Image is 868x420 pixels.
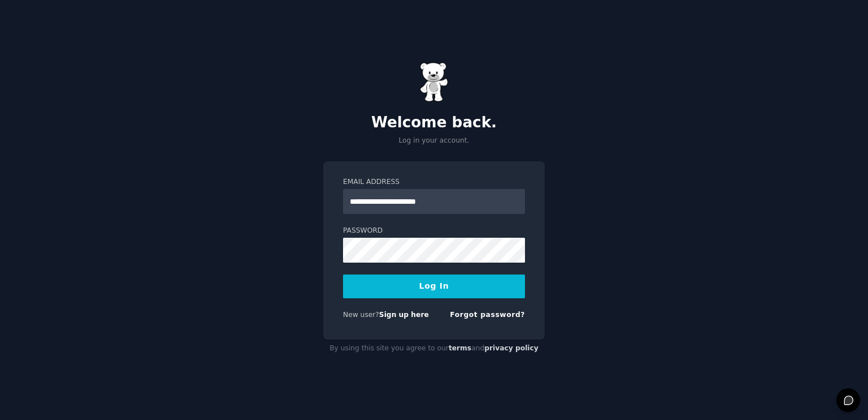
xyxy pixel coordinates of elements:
span: New user? [343,311,379,319]
p: Log in your account. [323,136,545,146]
a: Sign up here [379,311,429,319]
h2: Welcome back. [323,114,545,132]
a: terms [449,344,471,352]
a: Forgot password? [450,311,525,319]
div: By using this site you agree to our and [323,340,545,358]
label: Password [343,226,525,236]
button: Log In [343,275,525,298]
label: Email Address [343,177,525,187]
img: Gummy Bear [420,62,448,102]
a: privacy policy [484,344,539,352]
